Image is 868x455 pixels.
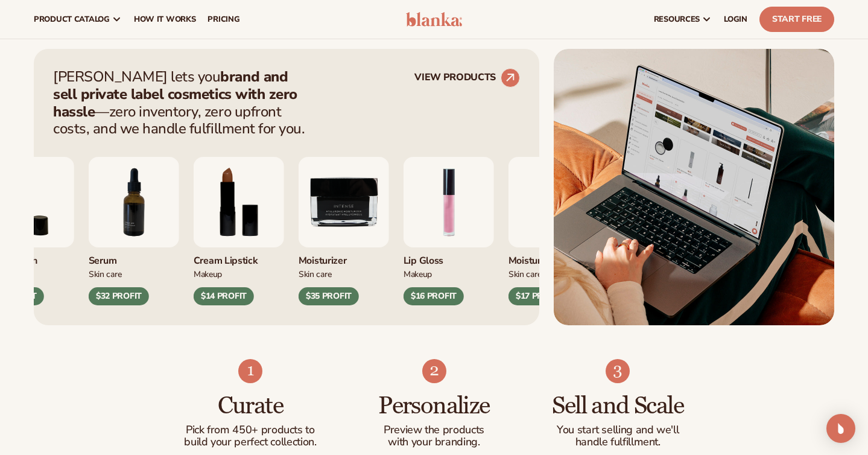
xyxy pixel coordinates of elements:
[550,424,686,436] p: You start selling and we'll
[194,157,284,305] div: 8 / 9
[299,157,389,305] div: 9 / 9
[366,424,502,436] p: Preview the products
[554,49,834,325] img: Shopify Image 2
[238,359,262,383] img: Shopify Image 4
[406,12,463,27] img: logo
[826,414,855,443] div: Open Intercom Messenger
[508,267,599,280] div: Skin Care
[89,247,179,267] div: Serum
[194,287,254,305] div: $14 PROFIT
[89,267,179,280] div: Skin Care
[404,157,494,247] img: Pink lip gloss.
[404,247,494,267] div: Lip Gloss
[366,436,502,448] p: with your branding.
[53,67,297,121] strong: brand and sell private label cosmetics with zero hassle
[508,157,599,305] div: 2 / 9
[194,157,284,247] img: Luxury cream lipstick.
[194,267,284,280] div: Makeup
[183,424,318,448] p: Pick from 450+ products to build your perfect collection.
[299,247,389,267] div: Moisturizer
[508,247,599,267] div: Moisturizer
[508,287,569,305] div: $17 PROFIT
[299,267,389,280] div: Skin Care
[366,393,502,419] h3: Personalize
[194,247,284,267] div: Cream Lipstick
[34,14,110,24] span: product catalog
[759,7,834,32] a: Start Free
[550,393,686,419] h3: Sell and Scale
[404,287,464,305] div: $16 PROFIT
[89,157,179,305] div: 7 / 9
[508,157,599,247] img: Moisturizing lotion.
[89,157,179,247] img: Collagen and retinol serum.
[207,14,239,24] span: pricing
[550,436,686,448] p: handle fulfillment.
[422,359,446,383] img: Shopify Image 5
[404,267,494,280] div: Makeup
[89,287,149,305] div: $32 PROFIT
[299,157,389,247] img: Moisturizer.
[53,68,312,138] p: [PERSON_NAME] lets you —zero inventory, zero upfront costs, and we handle fulfillment for you.
[299,287,359,305] div: $35 PROFIT
[404,157,494,305] div: 1 / 9
[606,359,630,383] img: Shopify Image 6
[414,68,520,87] a: VIEW PRODUCTS
[654,14,700,24] span: resources
[134,14,196,24] span: How It Works
[724,14,747,24] span: LOGIN
[183,393,318,419] h3: Curate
